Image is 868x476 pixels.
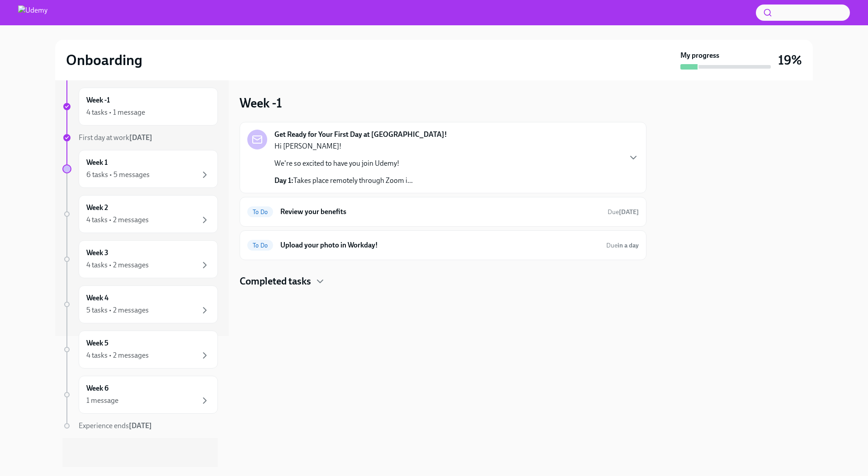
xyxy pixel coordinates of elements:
[62,133,218,143] a: First day at work[DATE]
[86,95,110,105] h6: Week -1
[79,133,152,142] span: First day at work
[62,331,218,369] a: Week 54 tasks • 2 messages
[274,159,413,168] p: We're so excited to have you join Udemy!
[79,421,152,430] span: Experience ends
[274,176,293,185] strong: Day 1:
[86,350,149,360] div: 4 tasks • 2 messages
[247,205,639,219] a: To DoReview your benefitsDue[DATE]
[280,240,599,250] h6: Upload your photo in Workday!
[86,203,108,213] h6: Week 2
[280,207,600,217] h6: Review your benefits
[86,383,108,393] h6: Week 6
[62,285,218,323] a: Week 45 tasks • 2 messages
[247,209,273,215] span: To Do
[66,51,142,69] h2: Onboarding
[240,95,282,111] h3: Week -1
[274,176,413,186] p: Takes place remotely through Zoom i...
[619,208,639,216] strong: [DATE]
[680,51,719,61] strong: My progress
[86,260,149,270] div: 4 tasks • 2 messages
[608,208,639,216] span: September 15th, 2025 10:00
[86,396,118,406] div: 1 message
[608,208,639,216] span: Due
[129,133,152,142] strong: [DATE]
[62,195,218,233] a: Week 24 tasks • 2 messages
[86,248,108,258] h6: Week 3
[86,215,149,225] div: 4 tasks • 2 messages
[18,5,47,20] img: Udemy
[86,170,150,180] div: 6 tasks • 5 messages
[62,150,218,188] a: Week 16 tasks • 5 messages
[86,305,149,315] div: 5 tasks • 2 messages
[618,242,639,249] strong: in a day
[274,130,447,140] strong: Get Ready for Your First Day at [GEOGRAPHIC_DATA]!
[86,107,145,117] div: 4 tasks • 1 message
[86,158,108,168] h6: Week 1
[62,88,218,126] a: Week -14 tasks • 1 message
[86,293,108,303] h6: Week 4
[86,338,108,348] h6: Week 5
[606,242,639,249] span: Due
[129,421,152,430] strong: [DATE]
[62,376,218,414] a: Week 61 message
[240,275,311,288] h4: Completed tasks
[62,240,218,278] a: Week 34 tasks • 2 messages
[247,238,639,252] a: To DoUpload your photo in Workday!Duein a day
[240,275,646,288] div: Completed tasks
[778,52,802,68] h3: 19%
[274,141,413,151] p: Hi [PERSON_NAME]!
[606,241,639,250] span: September 10th, 2025 10:00
[247,242,273,249] span: To Do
